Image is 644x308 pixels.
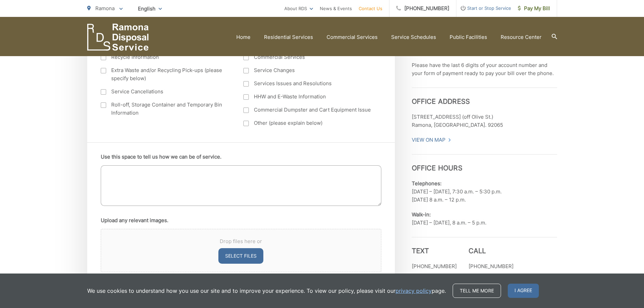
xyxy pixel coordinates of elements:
[101,154,221,160] label: Use this space to tell us how we can be of service.
[412,88,557,105] h3: Office Address
[450,33,487,41] a: Public Facilities
[359,4,382,13] a: Contact Us
[243,79,373,88] label: Services Issues and Resolutions
[412,247,457,255] h3: Text
[412,262,457,270] p: [PHONE_NUMBER]
[264,33,313,41] a: Residential Services
[109,237,373,245] span: Drop files here or
[391,33,436,41] a: Service Schedules
[243,66,373,74] label: Service Changes
[243,119,373,127] label: Other (please explain below)
[412,211,431,218] b: Walk-in:
[412,154,557,172] h3: Office Hours
[469,247,514,255] h3: Call
[101,66,230,82] label: Extra Waste and/or Recycling Pick-ups (please specify below)
[218,248,263,264] button: select files, upload any relevant images.
[243,106,373,114] label: Commercial Dumpster and Cart Equipment Issue
[327,33,378,41] a: Commercial Services
[101,88,230,96] label: Service Cancellations
[133,3,167,15] span: English
[412,113,557,129] p: [STREET_ADDRESS] (off Olive St.) Ramona, [GEOGRAPHIC_DATA]. 92065
[396,287,432,295] a: privacy policy
[95,5,115,11] span: Ramona
[284,4,313,13] a: About RDS
[412,136,451,144] a: View On Map
[469,262,514,270] p: [PHONE_NUMBER]
[101,53,230,61] label: Recycle Information
[87,24,149,51] a: EDCD logo. Return to the homepage.
[243,53,373,61] label: Commercial Services
[501,33,542,41] a: Resource Center
[412,61,557,77] p: Please have the last 6 digits of your account number and your form of payment ready to pay your b...
[320,4,352,13] a: News & Events
[412,180,442,187] b: Telephones:
[87,287,446,295] p: We use cookies to understand how you use our site and to improve your experience. To view our pol...
[453,284,501,298] a: Tell me more
[101,101,230,117] label: Roll-off, Storage Container and Temporary Bin Information
[412,211,557,227] p: [DATE] – [DATE], 8 a.m. – 5 p.m.
[508,284,539,298] span: I agree
[412,180,557,204] p: [DATE] – [DATE], 7:30 a.m. – 5:30 p.m. [DATE] 8 a.m. – 12 p.m.
[101,217,168,223] label: Upload any relevant images.
[243,93,373,101] label: HHW and E-Waste Information
[518,4,550,13] span: Pay My Bill
[236,33,251,41] a: Home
